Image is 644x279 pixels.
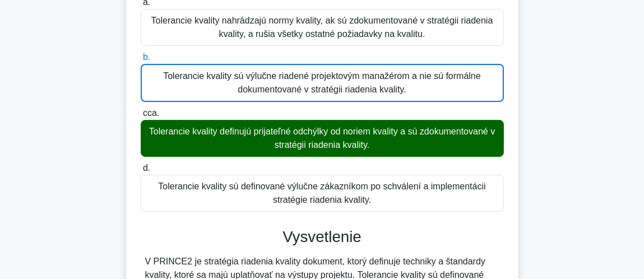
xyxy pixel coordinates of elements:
[143,52,150,62] font: b.
[143,108,159,118] font: cca.
[163,71,480,94] font: Tolerancie kvality sú výlučne riadené projektovým manažérom a nie sú formálne dokumentované v str...
[143,163,150,173] font: d.
[149,127,495,150] font: Tolerancie kvality definujú prijateľné odchýlky od noriem kvality a sú zdokumentované v stratégii...
[282,228,362,245] font: Vysvetlenie
[158,182,485,204] font: Tolerancie kvality sú definované výlučne zákazníkom po schválení a implementácii stratégie riaden...
[151,16,493,39] font: Tolerancie kvality nahrádzajú normy kvality, ak sú zdokumentované v stratégii riadenia kvality, a...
